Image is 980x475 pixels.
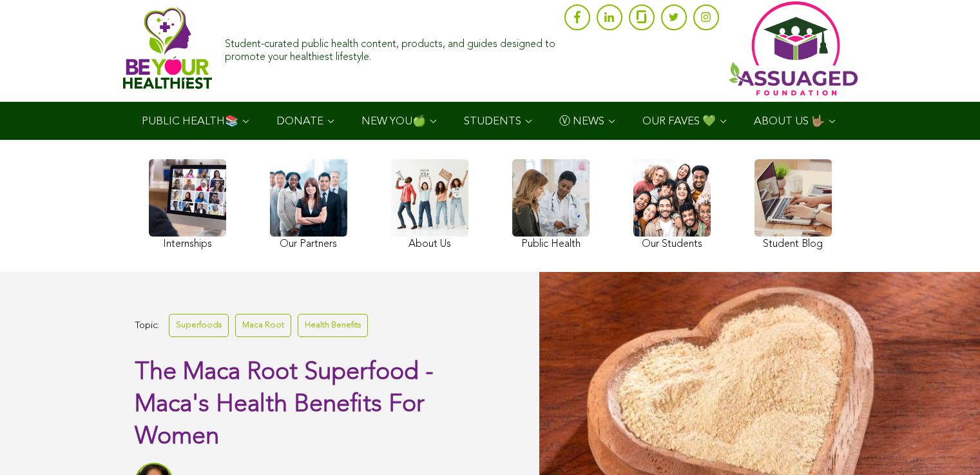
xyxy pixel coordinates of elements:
[361,116,426,127] span: NEW YOU🍏
[123,7,213,89] img: Assuaged
[642,116,716,127] span: OUR FAVES 💚
[123,102,858,140] div: Navigation Menu
[637,10,646,23] img: glassdoor
[225,32,557,63] div: Student-curated public health content, products, and guides designed to promote your healthiest l...
[729,1,858,95] img: Assuaged App
[135,360,434,449] span: The Maca Root Superfood - Maca's Health Benefits For Women
[464,116,521,127] span: STUDENTS
[559,116,604,127] span: Ⓥ NEWS
[235,314,291,336] a: Maca Root
[754,116,825,127] span: ABOUT US 🤟🏽
[169,314,229,336] a: Superfoods
[276,116,323,127] span: DONATE
[135,317,159,334] span: Topic:
[142,116,238,127] span: PUBLIC HEALTH📚
[916,413,980,475] iframe: Chat Widget
[298,314,368,336] a: Health Benefits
